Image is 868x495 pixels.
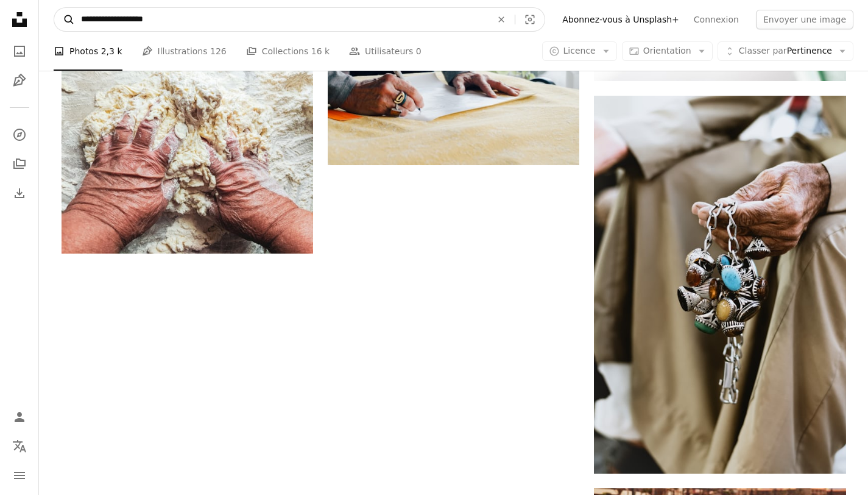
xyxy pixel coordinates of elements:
[488,8,515,31] button: Effacer
[555,10,686,29] a: Abonnez-vous à Unsplash+
[622,41,713,61] button: Orientation
[739,45,832,57] span: Pertinence
[542,41,617,61] button: Licence
[54,8,75,31] button: Rechercher sur Unsplash
[7,7,32,34] a: Accueil — Unsplash
[686,10,746,29] a: Connexion
[246,32,330,71] a: Collections 16 k
[7,39,32,63] a: Photos
[349,32,422,71] a: Utilisateurs 0
[739,46,787,55] span: Classer par
[7,405,32,429] a: Connexion / S’inscrire
[210,45,227,58] span: 126
[7,152,32,176] a: Collections
[328,76,579,87] a: personne écrivant sur du papier blanc ordinaire sur la photographie de table
[718,41,853,61] button: Classer parPertinence
[416,45,422,58] span: 0
[62,153,313,164] a: personnes à la main sur textile blanc
[7,181,32,205] a: Historique de téléchargement
[756,10,853,29] button: Envoyer une image
[7,123,32,147] a: Explorer
[7,434,32,458] button: Langue
[515,8,545,31] button: Recherche de visuels
[643,46,691,55] span: Orientation
[594,96,845,474] img: personne portant un bracelet de perles bleu et vert argenté
[54,7,545,32] form: Rechercher des visuels sur tout le site
[563,46,596,55] span: Licence
[311,45,330,58] span: 16 k
[7,68,32,93] a: Illustrations
[62,65,313,254] img: personnes à la main sur textile blanc
[142,32,227,71] a: Illustrations 126
[7,463,32,488] button: Menu
[594,279,845,290] a: personne portant un bracelet de perles bleu et vert argenté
